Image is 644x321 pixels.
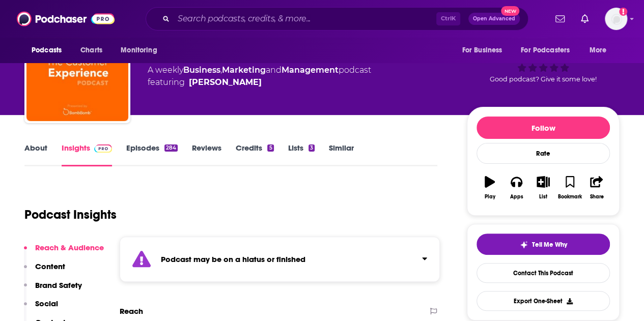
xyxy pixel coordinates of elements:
[282,65,339,75] a: Management
[477,116,610,139] button: Follow
[62,143,112,166] a: InsightsPodchaser Pro
[558,194,582,200] div: Bookmark
[503,169,529,206] button: Apps
[267,144,273,152] div: 5
[329,143,354,166] a: Similar
[24,261,65,280] button: Content
[146,7,528,31] div: Search podcasts, credits, & more...
[24,143,47,166] a: About
[605,8,627,30] span: Logged in as rpearson
[530,169,556,206] button: List
[120,306,143,316] h2: Reach
[477,234,610,255] button: tell me why sparkleTell Me Why
[164,144,178,152] div: 284
[35,261,65,271] p: Content
[436,12,460,25] span: Ctrl K
[24,207,117,222] h1: Podcast Insights
[148,76,371,89] span: featuring
[605,8,627,30] button: Show profile menu
[309,144,315,152] div: 3
[220,65,222,75] span: ,
[17,9,115,28] img: Podchaser - Follow, Share and Rate Podcasts
[477,291,610,311] button: Export One-Sheet
[605,8,627,30] img: User Profile
[577,10,593,27] a: Show notifications dropdown
[120,237,440,282] section: Click to expand status details
[477,169,503,206] button: Play
[35,280,82,290] p: Brand Safety
[532,241,567,249] span: Tell Me Why
[35,243,104,252] p: Reach & Audience
[114,41,170,60] button: open menu
[266,65,282,75] span: and
[590,43,607,57] span: More
[510,194,523,200] div: Apps
[582,41,620,60] button: open menu
[74,41,108,60] a: Charts
[556,169,583,206] button: Bookmark
[455,41,515,60] button: open menu
[192,143,221,166] a: Reviews
[590,194,603,200] div: Share
[514,41,584,60] button: open menu
[26,19,128,121] img: The Customer Experience Podcast
[468,13,520,25] button: Open AdvancedNew
[24,280,82,299] button: Brand Safety
[521,43,570,57] span: For Podcasters
[24,299,58,317] button: Social
[121,43,157,57] span: Monitoring
[288,143,315,166] a: Lists3
[148,64,371,89] div: A weekly podcast
[94,144,112,153] img: Podchaser Pro
[477,263,610,283] a: Contact This Podcast
[551,10,569,27] a: Show notifications dropdown
[485,194,495,200] div: Play
[462,43,502,57] span: For Business
[32,43,62,57] span: Podcasts
[24,243,104,261] button: Reach & Audience
[583,169,610,206] button: Share
[501,6,519,16] span: New
[520,241,528,249] img: tell me why sparkle
[35,299,58,308] p: Social
[161,254,305,264] strong: Podcast may be on a hiatus or finished
[473,16,515,21] span: Open Advanced
[24,41,75,60] button: open menu
[222,65,266,75] a: Marketing
[236,143,273,166] a: Credits5
[80,43,102,57] span: Charts
[174,11,436,27] input: Search podcasts, credits, & more...
[490,75,597,83] span: Good podcast? Give it some love!
[619,8,627,16] svg: Add a profile image
[183,65,220,75] a: Business
[189,76,262,89] a: Ethan Beute
[539,194,547,200] div: List
[477,143,610,164] div: Rate
[126,143,178,166] a: Episodes284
